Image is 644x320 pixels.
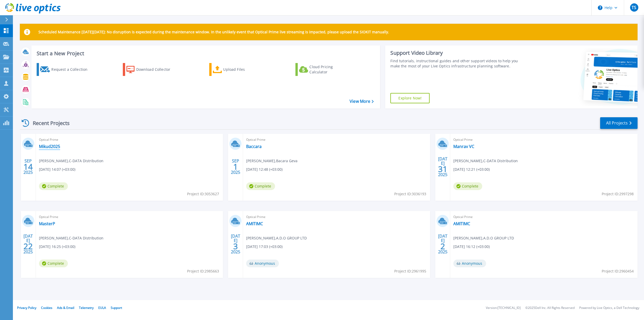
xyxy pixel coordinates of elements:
[525,306,575,310] li: © 2025 Dell Inc. All Rights Reserved
[440,244,445,248] span: 2
[233,244,238,248] span: 3
[98,306,106,310] a: EULA
[111,306,122,310] a: Support
[187,268,219,274] span: Project ID: 2985663
[246,144,262,149] a: Baccara
[438,235,448,253] div: [DATE] 2025
[223,64,264,75] div: Upload Files
[37,51,374,56] h3: Start a New Project
[246,214,427,220] span: Optical Prime
[23,235,33,253] div: [DATE] 2025
[632,5,636,10] span: TS
[231,157,240,176] div: SEP 2025
[123,63,180,76] a: Download Collector
[453,167,490,172] span: [DATE] 12:21 (+03:00)
[23,157,33,176] div: SEP 2025
[37,63,94,76] a: Request a Collection
[246,221,263,226] a: AMITIMC
[394,191,426,197] span: Project ID: 3036193
[39,137,220,143] span: Optical Prime
[246,260,279,267] span: Anonymous
[79,306,94,310] a: Telemetry
[453,137,634,143] span: Optical Prime
[350,99,374,104] a: View More
[17,306,36,310] a: Privacy Policy
[602,191,634,197] span: Project ID: 2997298
[246,182,275,190] span: Complete
[453,235,514,241] span: [PERSON_NAME] , A.D.O GROUP LTD
[57,306,74,310] a: Ads & Email
[390,58,521,69] div: Find tutorials, instructional guides and other support videos to help you make the most of your L...
[231,235,240,253] div: [DATE] 2025
[453,158,518,164] span: [PERSON_NAME] , C-DATA Distribution
[39,182,68,190] span: Complete
[39,221,55,226] a: MasterP
[246,244,283,249] span: [DATE] 17:03 (+03:00)
[246,235,307,241] span: [PERSON_NAME] , A.D.O GROUP LTD
[453,182,482,190] span: Complete
[39,260,68,267] span: Complete
[39,235,103,241] span: [PERSON_NAME] , C-DATA Distribution
[453,214,634,220] span: Optical Prime
[209,63,267,76] a: Upload Files
[602,268,634,274] span: Project ID: 2960454
[23,165,33,169] span: 14
[39,167,75,172] span: [DATE] 14:07 (+03:00)
[39,244,75,249] span: [DATE] 16:25 (+03:00)
[390,93,430,103] a: Explore Now!
[39,144,60,149] a: Mikud2025
[394,268,426,274] span: Project ID: 2961995
[486,306,521,310] li: Version: [TECHNICAL_ID]
[453,144,474,149] a: Manrav VC
[295,63,353,76] a: Cloud Pricing Calculator
[390,50,521,56] div: Support Video Library
[187,191,219,197] span: Project ID: 3053627
[51,64,93,75] div: Request a Collection
[20,117,77,129] div: Recent Projects
[246,158,297,164] span: [PERSON_NAME] , Bacara Geva
[579,306,639,310] li: Powered by Live Optics, a Dell Technology
[38,30,389,34] p: Scheduled Maintenance [DATE][DATE]: No disruption is expected during the maintenance window. In t...
[309,64,351,75] div: Cloud Pricing Calculator
[39,158,103,164] span: [PERSON_NAME] , C-DATA Distribution
[246,167,283,172] span: [DATE] 12:48 (+03:00)
[41,306,52,310] a: Cookies
[136,64,178,75] div: Download Collector
[453,244,490,249] span: [DATE] 16:12 (+03:00)
[438,167,447,171] span: 31
[438,157,448,176] div: [DATE] 2025
[600,117,638,129] a: All Projects
[39,214,220,220] span: Optical Prime
[453,221,470,226] a: AMITIMC
[453,260,486,267] span: Anonymous
[233,165,238,169] span: 1
[23,244,33,248] span: 22
[246,137,427,143] span: Optical Prime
